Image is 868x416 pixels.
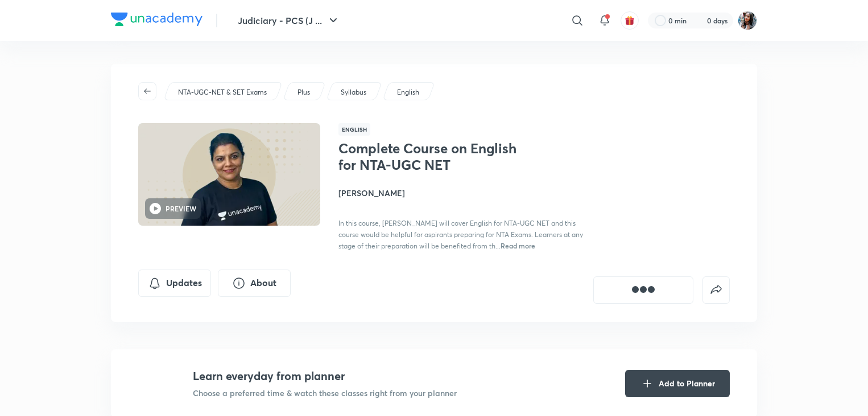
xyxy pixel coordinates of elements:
img: Neha Kardam [738,11,757,30]
img: Thumbnail [137,122,322,227]
p: NTA-UGC-NET & SET Exams [178,87,267,97]
p: Plus [297,87,310,97]
button: Updates [138,270,211,297]
button: avatar [621,11,639,30]
a: Syllabus [339,87,369,97]
p: Syllabus [341,87,366,97]
button: About [218,270,291,297]
img: Company Logo [111,13,202,26]
img: avatar [625,15,635,26]
a: Plus [296,87,312,97]
a: NTA-UGC-NET & SET Exams [176,87,269,97]
span: In this course, [PERSON_NAME] will cover English for NTA-UGC NET and this course would be helpful... [338,219,583,250]
button: [object Object] [593,276,693,304]
p: English [397,87,419,97]
h4: [PERSON_NAME] [338,187,593,199]
span: English [338,123,370,136]
button: Judiciary - PCS (J ... [231,9,347,32]
a: English [395,87,421,97]
button: false [702,276,730,304]
h6: PREVIEW [166,203,196,214]
p: Choose a preferred time & watch these classes right from your planner [193,387,457,399]
span: Read more [501,241,535,250]
h4: Learn everyday from planner [193,368,457,385]
img: streak [693,15,705,26]
a: Company Logo [111,13,202,29]
button: Add to Planner [625,370,730,397]
h1: Complete Course on English for NTA-UGC NET [338,140,524,173]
